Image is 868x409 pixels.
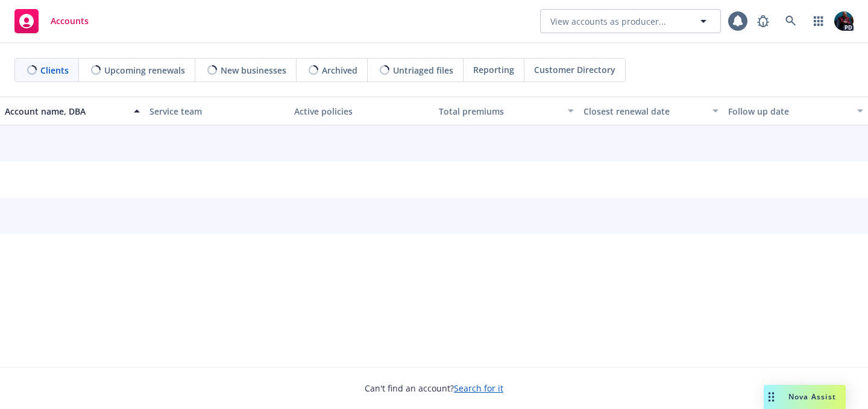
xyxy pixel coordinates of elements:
div: Follow up date [728,105,850,118]
div: Total premiums [439,105,561,118]
a: Accounts [10,4,93,38]
div: Service team [149,105,285,118]
div: Drag to move [764,385,779,409]
span: Clients [40,64,69,77]
button: Active policies [289,97,434,125]
img: photo [834,11,854,31]
span: Accounts [51,16,89,26]
a: Switch app [807,9,831,33]
span: Customer Directory [534,63,615,76]
span: Can't find an account? [365,382,503,395]
span: Archived [322,64,357,77]
div: Account name, DBA [5,105,127,118]
a: Report a Bug [751,9,775,33]
button: View accounts as producer... [540,9,721,33]
span: View accounts as producer... [550,15,666,28]
div: Active policies [294,105,429,118]
span: New businesses [221,64,286,77]
div: Closest renewal date [583,105,705,118]
a: Search [779,9,803,33]
button: Nova Assist [764,385,846,409]
span: Untriaged files [393,64,453,77]
span: Reporting [473,63,514,76]
a: Search for it [454,382,503,394]
button: Follow up date [723,97,868,125]
button: Service team [145,97,289,125]
button: Total premiums [434,97,579,125]
span: Upcoming renewals [104,64,185,77]
span: Nova Assist [788,392,836,402]
button: Closest renewal date [579,97,723,125]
